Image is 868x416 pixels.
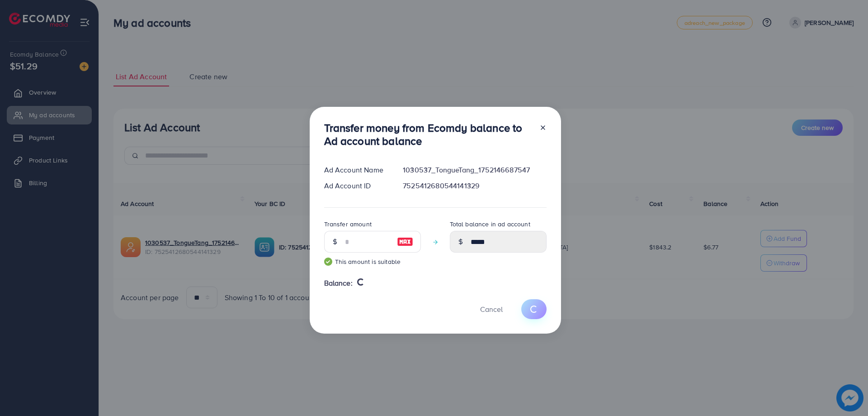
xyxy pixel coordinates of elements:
div: Ad Account Name [317,165,396,175]
div: 1030537_TongueTang_1752146687547 [396,165,553,175]
img: image [397,236,413,247]
div: Ad Account ID [317,181,396,191]
button: Cancel [469,299,514,319]
h3: Transfer money from Ecomdy balance to Ad account balance [324,121,532,148]
label: Transfer amount [324,220,372,229]
img: guide [324,258,332,266]
span: Balance: [324,278,353,288]
label: Total balance in ad account [450,220,530,229]
small: This amount is suitable [324,257,421,266]
div: 7525412680544141329 [396,181,553,191]
span: Cancel [480,304,503,314]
